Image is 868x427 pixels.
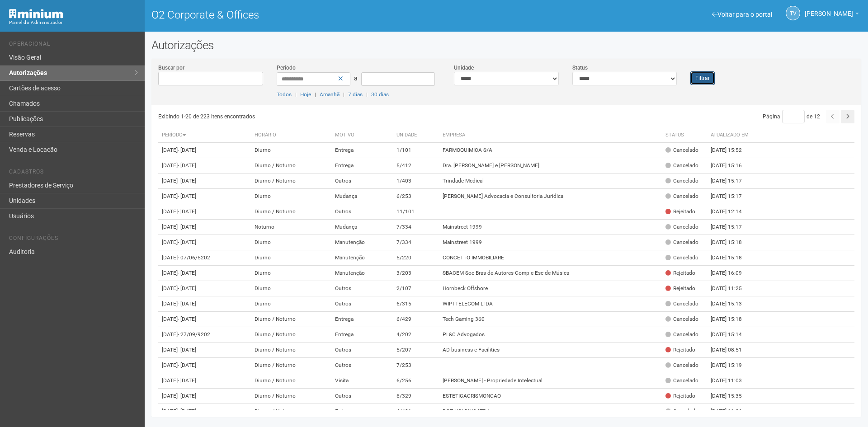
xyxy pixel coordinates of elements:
div: Painel do Administrador [9,19,138,27]
td: [DATE] [158,343,251,358]
td: 6/256 [393,373,439,389]
td: [DATE] [158,158,251,174]
span: - [DATE] [178,162,196,169]
td: [DATE] 15:18 [707,250,757,266]
label: Unidade [454,64,474,72]
li: Cadastros [9,169,138,178]
span: - [DATE] [178,147,196,153]
td: [DATE] 08:51 [707,343,757,358]
td: [DATE] 15:17 [707,220,757,235]
td: Diurno [251,296,331,312]
td: [DATE] 16:09 [707,266,757,281]
td: [DATE] 15:16 [707,158,757,174]
td: [DATE] [158,281,251,296]
td: [DATE] [158,174,251,189]
span: - [DATE] [178,393,196,399]
th: Status [662,128,707,143]
td: Diurno / Noturno [251,373,331,389]
li: Configurações [9,235,138,244]
td: [DATE] [158,235,251,250]
span: - [DATE] [178,285,196,291]
td: [DATE] [158,250,251,266]
td: 6/253 [393,189,439,204]
span: - [DATE] [178,362,196,368]
td: [DATE] 15:52 [707,143,757,158]
td: Diurno [251,143,331,158]
span: - [DATE] [178,347,196,353]
td: [DATE] [158,312,251,327]
td: 5/412 [393,158,439,174]
td: Outros [331,358,393,373]
div: Rejeitado [665,392,695,400]
td: [DATE] 11:25 [707,281,757,296]
div: Cancelado [665,146,698,154]
td: Outros [331,204,393,220]
span: a [354,75,358,82]
td: Diurno [251,266,331,281]
td: [DATE] 15:18 [707,312,757,327]
div: Cancelado [665,377,698,385]
td: [DATE] [158,143,251,158]
a: TV [786,6,800,20]
label: Buscar por [158,64,184,72]
td: Entrega [331,158,393,174]
td: Entrega [331,312,393,327]
label: Status [572,64,588,72]
td: Diurno / Noturno [251,312,331,327]
td: [DATE] [158,266,251,281]
td: Diurno [251,235,331,250]
td: PL&C Advogados [439,327,662,343]
td: [DATE] 11:03 [707,373,757,389]
th: Unidade [393,128,439,143]
div: Cancelado [665,408,698,415]
span: - 07/06/5202 [178,254,210,261]
td: Entrega [331,143,393,158]
div: Cancelado [665,192,698,200]
td: Noturno [251,220,331,235]
td: [DATE] 15:18 [707,235,757,250]
td: [DATE] 15:13 [707,296,757,312]
td: [DATE] 11:26 [707,404,757,419]
button: Filtrar [690,71,715,85]
th: Horário [251,128,331,143]
td: CONCETTO IMMOBILIARE [439,250,662,266]
td: WIPI TELECOM LTDA [439,296,662,312]
td: Mainstreet 1999 [439,220,662,235]
span: - 27/09/9202 [178,331,210,338]
td: [DATE] 12:14 [707,204,757,220]
td: [DATE] [158,189,251,204]
th: Empresa [439,128,662,143]
a: Todos [277,91,292,98]
td: 11/101 [393,204,439,220]
td: 6/315 [393,296,439,312]
span: - [DATE] [178,270,196,276]
td: Diurno [251,250,331,266]
td: 5/220 [393,250,439,266]
td: Entrega [331,404,393,419]
td: Diurno / Noturno [251,327,331,343]
div: Cancelado [665,331,698,338]
td: 6/429 [393,312,439,327]
h1: O2 Corporate & Offices [151,9,500,21]
span: - [DATE] [178,316,196,322]
td: [DATE] [158,389,251,404]
td: Outros [331,174,393,189]
td: Mainstreet 1999 [439,235,662,250]
li: Operacional [9,41,138,50]
td: Diurno / Noturno [251,158,331,174]
div: Cancelado [665,300,698,308]
td: 1/403 [393,174,439,189]
span: Thayane Vasconcelos Torres [805,1,853,17]
td: Tech Gaming 360 [439,312,662,327]
td: Diurno / Noturno [251,358,331,373]
td: 7/334 [393,220,439,235]
div: Rejeitado [665,346,695,354]
div: Cancelado [665,254,698,262]
td: [DATE] 15:35 [707,389,757,404]
td: DGT HOLDING LTDA [439,404,662,419]
span: | [343,91,344,98]
div: Rejeitado [665,285,695,292]
td: SBACEM Soc Bras de Autores Comp e Esc de Música [439,266,662,281]
a: 30 dias [371,91,389,98]
td: [DATE] [158,220,251,235]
